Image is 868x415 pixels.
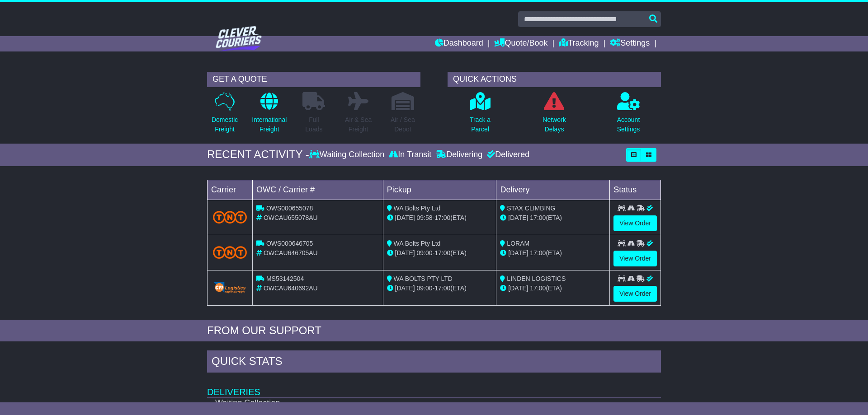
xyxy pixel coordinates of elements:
span: WA Bolts Pty Ltd [394,240,441,247]
span: WA Bolts Pty Ltd [394,205,441,212]
a: DomesticFreight [211,92,238,139]
div: Delivered [485,150,529,160]
img: GetCarrierServiceLogo [213,281,247,294]
span: OWCAU655078AU [264,214,318,221]
a: Track aParcel [469,92,491,139]
div: (ETA) [500,248,606,258]
span: 17:00 [434,249,450,256]
a: View Order [613,215,657,231]
span: STAX CLIMBING [507,205,555,212]
div: - (ETA) [387,248,493,258]
div: - (ETA) [387,284,493,293]
span: OWS000655078 [266,205,313,212]
span: [DATE] [508,214,528,221]
span: OWS000646705 [266,240,313,247]
div: In Transit [387,150,434,160]
a: View Order [613,251,657,266]
div: FROM OUR SUPPORT [207,324,661,337]
p: Account Settings [617,115,640,134]
p: International Freight [252,115,287,134]
span: 17:00 [530,249,546,256]
a: View Order [613,286,657,302]
p: Air & Sea Freight [345,115,372,134]
a: Tracking [559,36,599,51]
span: MS53142504 [266,275,304,282]
span: [DATE] [395,284,415,292]
td: OWC / Carrier # [253,180,383,200]
div: QUICK ACTIONS [448,72,661,87]
span: 09:58 [417,214,433,221]
td: Carrier [208,180,253,200]
a: NetworkDelays [542,92,566,139]
span: [DATE] [395,249,415,256]
a: Dashboard [435,36,483,51]
td: Pickup [383,180,496,200]
span: OWCAU640692AU [264,284,318,292]
div: GET A QUOTE [207,72,420,87]
p: Air / Sea Depot [391,115,415,134]
img: TNT_Domestic.png [213,246,247,258]
div: Waiting Collection [309,150,387,160]
span: LINDEN LOGISTICS [507,275,566,282]
span: 17:00 [434,284,450,292]
span: [DATE] [508,284,528,292]
span: [DATE] [395,214,415,221]
span: 17:00 [530,214,546,221]
span: 09:00 [417,249,433,256]
td: Waiting Collection [207,398,596,408]
div: (ETA) [500,284,606,293]
a: AccountSettings [617,92,641,139]
span: LORAM [507,240,529,247]
a: Settings [610,36,650,51]
div: RECENT ACTIVITY - [207,148,309,161]
td: Deliveries [207,375,661,398]
p: Full Loads [302,115,325,134]
img: TNT_Domestic.png [213,211,247,223]
div: (ETA) [500,213,606,223]
a: InternationalFreight [251,92,287,139]
p: Track a Parcel [470,115,491,134]
p: Domestic Freight [212,115,238,134]
span: WA BOLTS PTY LTD [394,275,453,282]
span: [DATE] [508,249,528,256]
div: Delivering [434,150,485,160]
td: Delivery [496,180,610,200]
td: Status [610,180,661,200]
div: Quick Stats [207,350,661,375]
span: 17:00 [530,284,546,292]
span: 09:00 [417,284,433,292]
div: - (ETA) [387,213,493,223]
span: OWCAU646705AU [264,249,318,256]
a: Quote/Book [494,36,547,51]
span: 17:00 [434,214,450,221]
p: Network Delays [542,115,566,134]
